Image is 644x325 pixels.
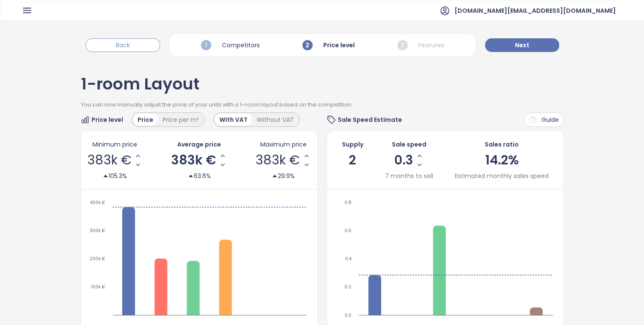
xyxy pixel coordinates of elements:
span: [DOMAIN_NAME][EMAIL_ADDRESS][DOMAIN_NAME] [454,0,616,21]
span: Average price [177,140,221,149]
span: Sales ratio [485,140,519,149]
tspan: 300k € [90,227,105,234]
div: 105.3% [103,171,127,181]
button: Increase Sale Speed - Monthly [415,151,424,160]
button: Increase Max Price [302,151,311,160]
div: Price [133,114,158,126]
tspan: 200k € [89,256,105,262]
div: Competitors [199,38,262,52]
button: Decrease AVG Price [218,160,227,169]
span: Price level [92,115,123,124]
button: Increase Min Price [134,151,143,160]
div: Features [395,38,446,52]
tspan: 0.0 [345,312,351,319]
button: Back [86,38,160,52]
span: caret-up [272,173,278,179]
span: 383k € [256,154,300,167]
span: Minimum price [92,140,137,149]
span: Estimated monthly sales speed [455,171,549,181]
div: Price level [300,38,357,52]
div: You can now manually adjust the price of your units with a 1-room layout based on the competition. [81,101,563,113]
div: 63.6% [188,171,211,181]
tspan: 400k € [90,199,105,206]
span: Sale Speed Estimate [338,115,402,124]
span: 1 [201,40,211,50]
tspan: 0.4 [345,256,351,262]
div: Without VAT [252,114,299,126]
span: Back [116,40,130,50]
span: 3 [397,40,408,50]
span: Guide [541,115,559,124]
span: 0.3 [394,154,413,167]
button: Next [485,38,559,52]
tspan: 0.2 [345,284,351,290]
div: With VAT [215,114,252,126]
tspan: 0.6 [345,227,351,234]
button: Decrease Sale Speed - Monthly [415,160,424,169]
span: Supply [342,140,363,149]
div: 29.9% [272,171,295,181]
span: caret-up [188,173,194,179]
span: Next [515,40,529,50]
span: caret-up [103,173,109,179]
span: 2 [349,151,356,169]
span: Maximum price [260,140,307,149]
div: 7 months to sell [385,171,433,181]
span: 2 [302,40,313,50]
button: Guide [524,112,563,127]
span: 383k € [171,154,216,167]
span: 383k € [87,154,132,167]
div: Price per m² [158,114,204,126]
span: Sale speed [392,140,426,149]
div: 1-room Layout [81,76,563,101]
tspan: 100k € [91,284,105,290]
tspan: 0.8 [345,199,351,206]
span: 14.2% [485,151,519,169]
button: Increase AVG Price [218,151,227,160]
button: Decrease Max Price [302,160,311,169]
button: Decrease Min Price [134,160,143,169]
